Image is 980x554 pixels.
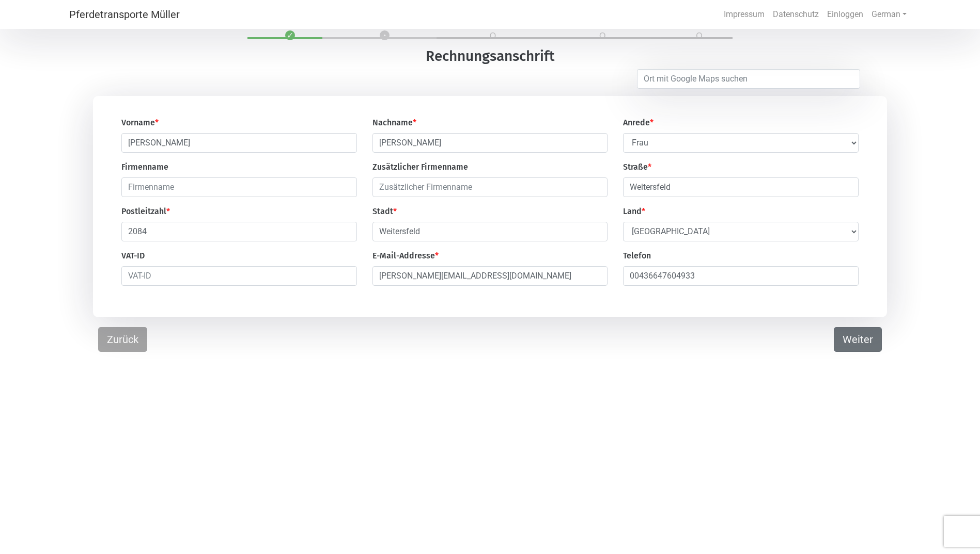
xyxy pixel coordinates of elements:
label: Telefon [623,250,651,262]
button: Zurück [98,327,147,352]
input: Postleitzahl [121,222,357,241]
input: E-Mail-Addresse [372,266,608,286]
label: Stadt [372,205,397,218]
a: Impressum [720,4,769,25]
label: VAT-ID [121,250,145,262]
button: Weiter [834,327,882,352]
input: Stadt [372,222,608,241]
label: Zusätzlicher Firmenname [372,161,468,173]
label: Nachname [372,117,416,129]
label: Anrede [623,117,654,129]
a: Einloggen [823,4,867,25]
input: Ort mit Google Maps suchen [637,69,860,89]
input: VAT-ID [121,266,357,286]
label: Postleitzahl [121,205,170,218]
input: Zusätzlicher Firmenname [372,177,608,197]
a: German [867,4,911,25]
a: Datenschutz [769,4,823,25]
label: Vorname [121,117,159,129]
input: Straße [623,177,859,197]
input: Telefon [623,266,859,286]
input: Nachname [372,133,608,153]
label: E-Mail-Addresse [372,250,439,262]
label: Firmenname [121,161,168,173]
input: Firmenname [121,177,357,197]
label: Straße [623,161,651,173]
input: Vorname [121,133,357,153]
a: Pferdetransporte Müller [69,4,180,25]
label: Land [623,205,645,218]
